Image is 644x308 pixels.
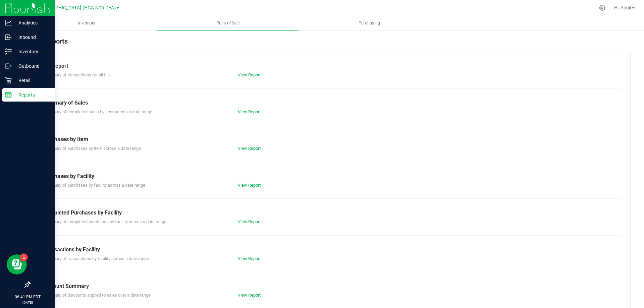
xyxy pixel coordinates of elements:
[43,135,617,143] div: Purchases by Item
[43,209,617,217] div: Completed Purchases by Facility
[20,253,28,261] iframe: Resource center unread badge
[43,282,617,290] div: Discount Summary
[43,219,166,224] span: Summary of completed purchases by facility across a date range
[43,246,617,254] div: Transactions by Facility
[12,48,52,56] p: Inventory
[238,293,261,298] a: View Report
[238,72,261,77] a: View Report
[238,146,261,151] a: View Report
[43,62,617,70] div: Till Report
[350,20,389,26] span: Purchasing
[157,16,299,30] a: Point of Sale
[43,293,151,298] span: Summary of discounts applied to sales over a date range
[614,5,631,10] span: Hi, Abbi!
[5,91,12,98] inline-svg: Reports
[43,183,145,188] span: Summary of purchases by facility across a date range
[3,300,52,305] p: [DATE]
[5,48,12,55] inline-svg: Inventory
[598,5,606,11] div: Manage settings
[43,146,141,151] span: Summary of purchases by item across a date range
[207,20,249,26] span: Point of Sale
[238,109,261,114] a: View Report
[12,62,52,70] p: Outbound
[16,16,157,30] a: Inventory
[238,183,261,188] a: View Report
[5,19,12,26] inline-svg: Analytics
[3,294,52,300] p: 06:41 PM EDT
[12,76,52,84] p: Retail
[43,99,617,107] div: Summary of Sales
[299,16,440,30] a: Purchasing
[43,109,152,114] span: Summary of completed sales by item across a date range
[5,77,12,84] inline-svg: Retail
[5,34,12,41] inline-svg: Inbound
[30,36,631,52] div: POS Reports
[69,20,104,26] span: Inventory
[19,5,116,11] span: PNW.7-[GEOGRAPHIC_DATA] (HGA Non-DEA)
[5,63,12,69] inline-svg: Outbound
[12,19,52,27] p: Analytics
[7,254,27,274] iframe: Resource center
[43,72,111,77] span: Summary of transactions for all tills
[43,172,617,180] div: Purchases by Facility
[12,91,52,99] p: Reports
[43,256,149,261] span: Summary of transactions by facility across a date range
[12,33,52,41] p: Inbound
[238,219,261,224] a: View Report
[238,256,261,261] a: View Report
